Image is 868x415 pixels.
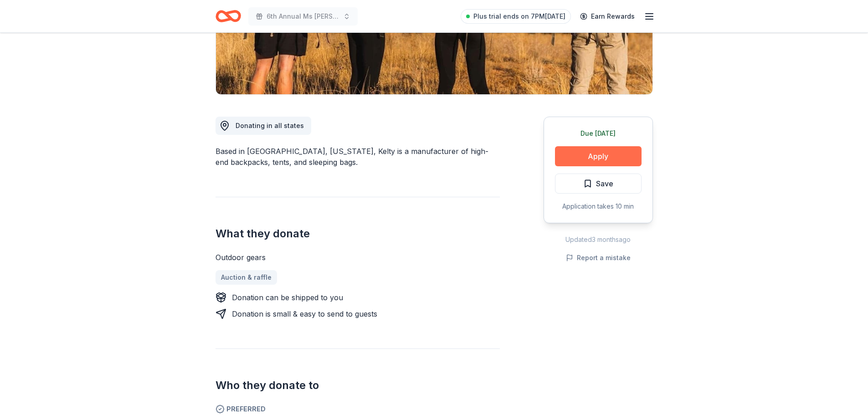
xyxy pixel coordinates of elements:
[555,174,642,194] button: Save
[236,122,304,129] span: Donating in all states
[555,146,642,166] button: Apply
[216,270,277,285] a: Auction & raffle
[216,404,500,415] span: Preferred
[544,234,653,245] div: Updated 3 months ago
[473,11,565,22] span: Plus trial ends on 7PM[DATE]
[248,7,358,26] button: 6th Annual Ms [PERSON_NAME]
[461,9,571,24] a: Plus trial ends on 7PM[DATE]
[555,128,642,139] div: Due [DATE]
[216,146,500,168] div: Based in [GEOGRAPHIC_DATA], [US_STATE], Kelty is a manufacturer of high-end backpacks, tents, and...
[555,201,642,212] div: Application takes 10 min
[216,226,500,241] h2: What they donate
[216,5,241,27] a: Home
[267,11,339,22] span: 6th Annual Ms [PERSON_NAME]
[566,252,631,263] button: Report a mistake
[216,378,500,393] h2: Who they donate to
[596,178,613,190] span: Save
[216,252,500,263] div: Outdoor gears
[575,8,640,25] a: Earn Rewards
[232,292,343,303] div: Donation can be shipped to you
[232,308,377,319] div: Donation is small & easy to send to guests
